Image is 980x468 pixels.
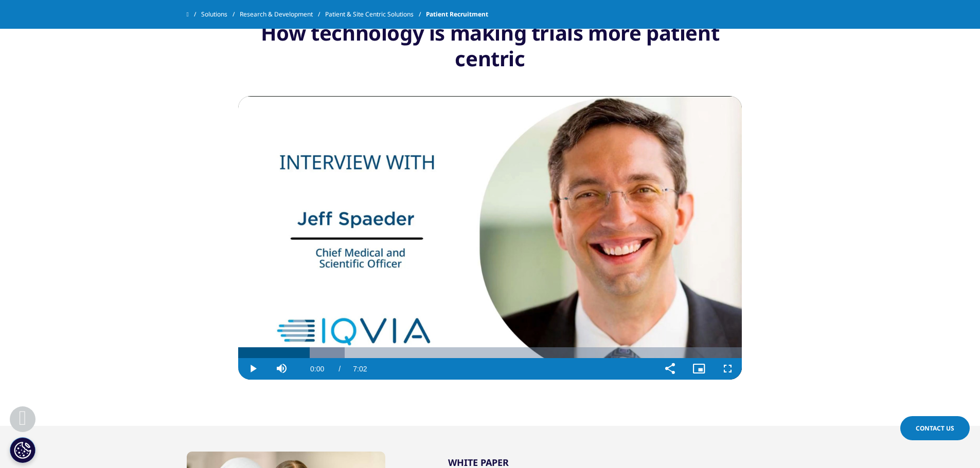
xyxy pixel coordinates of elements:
button: Play [238,358,267,380]
video-js: Video Player [238,96,742,380]
a: Patient & Site Centric Solutions [325,5,426,24]
button: Fullscreen [713,358,742,380]
button: Picture-in-Picture [684,358,713,380]
span: 0:00 [310,358,324,380]
button: Cookies Settings [10,437,35,463]
span: Contact Us [916,424,954,433]
span: 7:02 [353,358,367,380]
span: Patient Recruitment [426,5,488,24]
div: How technology is making trials more patient centric [238,20,742,71]
button: Share [655,358,684,380]
span: / [338,365,341,373]
button: Mute [267,358,296,380]
a: Solutions [201,5,240,24]
a: Research & Development [240,5,325,24]
div: Progress Bar [238,347,742,358]
a: Contact Us [900,416,970,440]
